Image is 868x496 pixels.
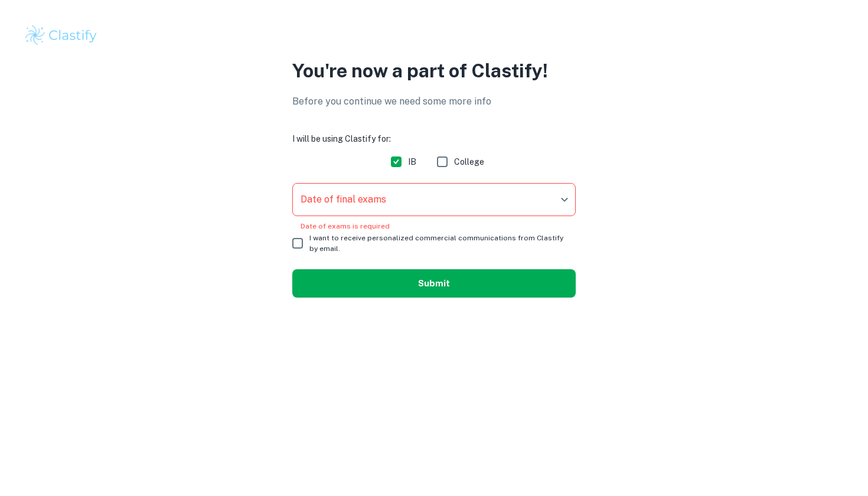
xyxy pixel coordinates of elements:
[301,221,567,231] p: Date of exams is required
[24,24,99,47] img: Clastify logo
[454,155,484,168] span: College
[309,233,566,254] span: I want to receive personalized commercial communications from Clastify by email.
[24,24,844,47] a: Clastify logo
[292,269,576,298] button: Submit
[292,57,576,85] p: You're now a part of Clastify!
[292,94,576,109] p: Before you continue we need some more info
[292,132,576,145] h6: I will be using Clastify for:
[408,155,416,168] span: IB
